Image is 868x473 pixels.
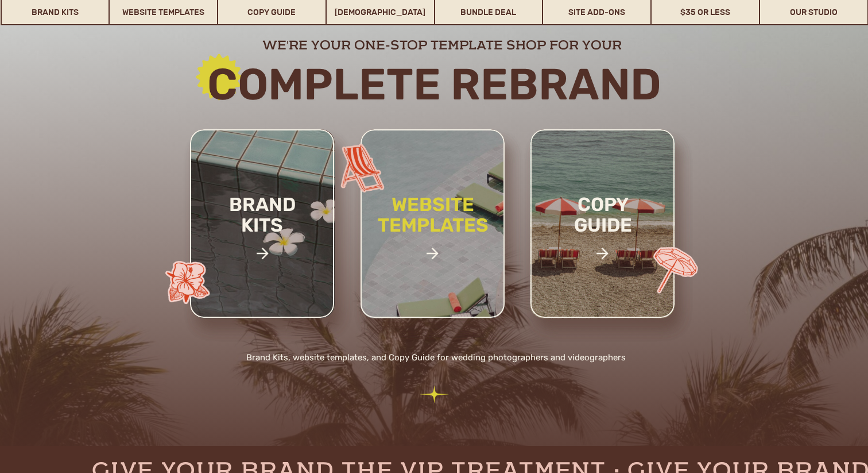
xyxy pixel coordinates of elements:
a: website templates [358,194,508,260]
h2: we're your one-stop template shop for your [180,37,703,51]
h2: Complete rebrand [124,61,745,107]
a: copy guide [550,194,656,274]
h2: Brand Kits, website templates, and Copy Guide for wedding photographers and videographers [179,351,693,367]
a: brand kits [214,194,311,267]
